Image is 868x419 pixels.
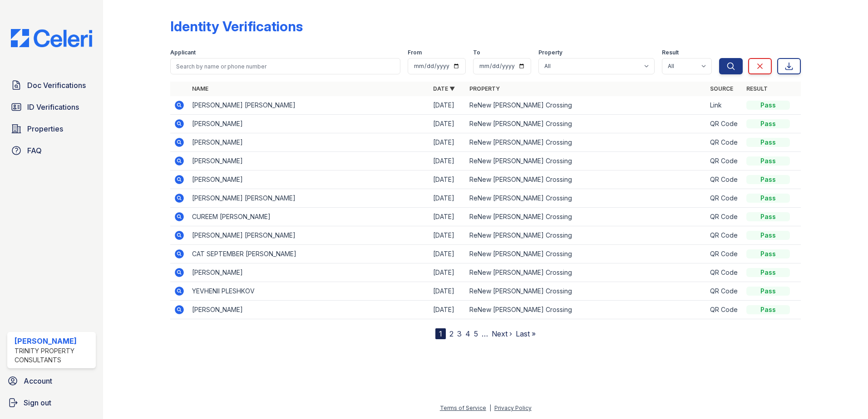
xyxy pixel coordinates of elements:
td: QR Code [706,263,743,282]
td: ReNew [PERSON_NAME] Crossing [466,208,707,226]
td: QR Code [706,133,743,152]
a: 2 [449,329,454,338]
td: ReNew [PERSON_NAME] Crossing [466,152,707,171]
div: 1 [435,328,446,339]
td: [DATE] [429,115,466,133]
td: [DATE] [429,189,466,208]
a: Account [4,372,99,390]
td: [DATE] [429,133,466,152]
td: QR Code [706,301,743,319]
div: Identity Verifications [170,18,303,34]
a: 5 [474,329,478,338]
td: [DATE] [429,245,466,263]
div: Pass [746,231,790,240]
td: QR Code [706,282,743,301]
a: Property [469,85,500,92]
a: Source [710,85,733,92]
span: … [482,328,488,339]
label: To [473,49,480,56]
td: YEVHENII PLESHKOV [188,282,429,301]
label: Applicant [170,49,196,56]
img: CE_Logo_Blue-a8612792a0a2168367f1c8372b55b34899dd931a85d93a1a3d3e32e68fde9ad4.png [4,29,99,47]
td: QR Code [706,152,743,171]
div: Pass [746,268,790,277]
div: Pass [746,249,790,258]
td: [PERSON_NAME] [PERSON_NAME] [188,189,429,208]
div: Pass [746,287,790,296]
span: FAQ [27,145,42,156]
div: Pass [746,305,790,314]
td: [PERSON_NAME] [188,263,429,282]
a: Privacy Policy [494,404,532,411]
td: [DATE] [429,301,466,319]
div: Pass [746,212,790,221]
div: Pass [746,194,790,203]
td: [DATE] [429,226,466,245]
a: Result [746,85,768,92]
div: Pass [746,156,790,166]
div: Pass [746,175,790,184]
a: Last » [516,329,536,338]
a: Doc Verifications [7,76,96,94]
td: [PERSON_NAME] [188,115,429,133]
td: QR Code [706,171,743,189]
td: ReNew [PERSON_NAME] Crossing [466,301,707,319]
td: [PERSON_NAME] [188,171,429,189]
td: CUREEM [PERSON_NAME] [188,208,429,226]
span: Doc Verifications [27,80,86,91]
td: ReNew [PERSON_NAME] Crossing [466,96,707,115]
input: Search by name or phone number [170,58,400,74]
td: [PERSON_NAME] [188,133,429,152]
td: QR Code [706,189,743,208]
td: [DATE] [429,171,466,189]
div: | [489,404,491,411]
a: ID Verifications [7,98,96,116]
td: ReNew [PERSON_NAME] Crossing [466,263,707,282]
td: [PERSON_NAME] [PERSON_NAME] [188,226,429,245]
td: [PERSON_NAME] [188,301,429,319]
td: [DATE] [429,208,466,226]
label: Result [662,49,679,56]
td: [DATE] [429,282,466,301]
td: ReNew [PERSON_NAME] Crossing [466,133,707,152]
td: CAT SEPTEMBER [PERSON_NAME] [188,245,429,263]
a: Name [192,85,208,92]
a: FAQ [7,141,96,160]
td: QR Code [706,208,743,226]
td: [DATE] [429,96,466,115]
td: QR Code [706,115,743,133]
div: Trinity Property Consultants [15,346,92,365]
div: Pass [746,138,790,147]
a: Sign out [4,394,99,412]
span: Sign out [24,397,51,408]
td: QR Code [706,226,743,245]
a: Date ▼ [433,85,455,92]
td: ReNew [PERSON_NAME] Crossing [466,245,707,263]
span: ID Verifications [27,102,79,112]
a: 4 [465,329,470,338]
span: Properties [27,123,63,134]
td: [DATE] [429,152,466,171]
span: Account [24,375,52,386]
div: [PERSON_NAME] [15,336,92,346]
td: [PERSON_NAME] [188,152,429,171]
div: Pass [746,119,790,128]
td: [PERSON_NAME] [PERSON_NAME] [188,96,429,115]
td: ReNew [PERSON_NAME] Crossing [466,226,707,245]
a: 3 [457,329,462,338]
td: ReNew [PERSON_NAME] Crossing [466,282,707,301]
td: ReNew [PERSON_NAME] Crossing [466,115,707,133]
td: [DATE] [429,263,466,282]
td: ReNew [PERSON_NAME] Crossing [466,171,707,189]
label: From [408,49,422,56]
div: Pass [746,101,790,110]
td: ReNew [PERSON_NAME] Crossing [466,189,707,208]
a: Terms of Service [440,404,486,411]
a: Next › [492,329,512,338]
a: Properties [7,120,96,138]
label: Property [538,49,562,56]
td: QR Code [706,245,743,263]
td: Link [706,96,743,115]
